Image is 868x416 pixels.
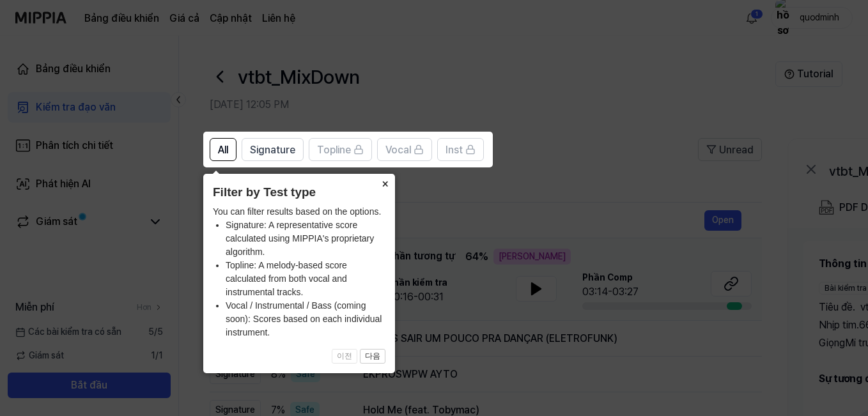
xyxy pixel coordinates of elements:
li: Vocal / Instrumental / Bass (coming soon): Scores based on each individual instrument. [226,299,385,339]
button: 다음 [360,349,385,364]
li: Signature: A representative score calculated using MIPPIA's proprietary algorithm. [226,219,385,259]
button: All [210,138,236,161]
div: You can filter results based on the options. [213,205,385,339]
span: Topline [317,143,351,158]
span: Vocal [385,143,411,158]
button: Vocal [377,138,432,161]
header: Filter by Test type [213,183,385,202]
button: Inst [437,138,484,161]
button: Signature [242,138,304,161]
span: Signature [250,143,295,158]
span: All [218,143,228,158]
li: Topline: A melody-based score calculated from both vocal and instrumental tracks. [226,259,385,299]
button: Close [375,174,395,192]
span: Inst [446,143,463,158]
button: Topline [309,138,372,161]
